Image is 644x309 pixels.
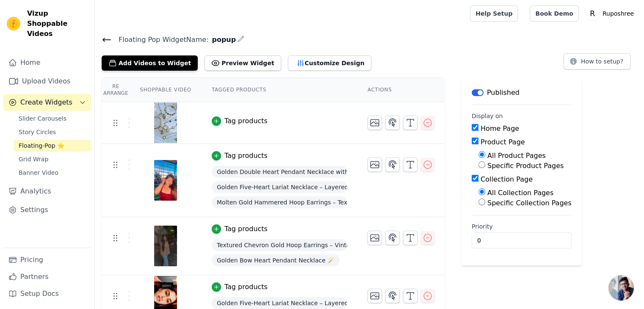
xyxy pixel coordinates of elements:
a: Partners [3,268,91,285]
button: Tag products [212,282,268,292]
label: Collection Page [481,175,533,183]
div: Edit Name [238,34,244,45]
span: Golden Five-Heart Lariat Necklace – Layered Love Statement [212,181,347,193]
img: vizup-images-4c57.jpg [154,160,177,201]
label: Specific Collection Pages [487,199,572,207]
span: Golden Five-Heart Lariat Necklace – Layered Love Statement [212,297,347,309]
span: Floating Pop Widget Name: [112,35,208,45]
a: Settings [3,201,91,218]
a: Pricing [3,251,91,268]
th: Shoppable Video [130,78,201,102]
a: Story Circles [14,126,91,138]
a: Grid Wrap [14,153,91,165]
a: Banner Video [14,167,91,179]
p: Ruposhree [599,6,637,21]
img: vizup-images-d361.jpg [154,226,177,266]
button: Tag products [212,224,268,234]
label: Priority [472,222,572,231]
a: Floating-Pop ⭐ [14,140,91,152]
a: How to setup? [564,59,630,67]
span: Golden Bow Heart Pendant Necklace 🪄 [212,254,340,266]
button: Create Widgets [3,94,91,111]
th: Actions [357,78,445,102]
text: R [590,9,595,18]
div: Tag products [224,151,268,161]
div: Tag products [224,282,268,292]
label: Home Page [481,124,519,132]
th: Tagged Products [202,78,357,102]
label: Product Page [481,138,525,146]
a: Home [3,54,91,71]
span: Golden Double Heart Pendant Necklace with Crystal Accent [212,166,347,178]
span: Create Widgets [20,97,72,108]
p: Published [487,88,520,98]
label: All Collection Pages [487,189,553,197]
label: Specific Product Pages [487,162,564,170]
span: popup [208,35,236,45]
button: Tag products [212,151,268,161]
a: Analytics [3,183,91,200]
button: Customize Design [288,55,371,71]
button: Change Thumbnail [368,157,382,172]
th: Re Arrange [102,78,130,102]
a: Upload Videos [3,73,91,90]
a: Book Demo [530,6,578,22]
button: Change Thumbnail [368,231,382,245]
a: Help Setup [470,6,518,22]
button: Add Videos to Widget [102,55,198,71]
div: Tag products [224,224,268,234]
span: Textured Chevron Gold Hoop Earrings – Vintage Bold Vibes [212,239,347,251]
img: reel-preview-nnpkvb-ie.myshopify.com-3667682823654401056_75266443975.jpeg [154,102,177,143]
a: Setup Docs [3,285,91,302]
button: Tag products [212,116,268,126]
span: Vizup Shoppable Videos [27,8,88,39]
span: Molten Gold Hammered Hoop Earrings – Textured Elegance [212,196,347,208]
div: Open chat [608,275,634,301]
button: Change Thumbnail [368,116,382,130]
button: R Ruposhree [586,6,637,21]
span: Floating-Pop ⭐ [19,141,64,150]
span: Story Circles [19,128,56,136]
button: How to setup? [564,53,630,69]
span: Banner Video [19,168,58,177]
img: Vizup [7,17,20,30]
span: Slider Carousels [19,114,66,123]
button: Preview Widget [205,55,281,71]
a: Slider Carousels [14,113,91,124]
label: All Product Pages [487,152,546,160]
div: Tag products [224,116,268,126]
button: Change Thumbnail [368,289,382,303]
span: Grid Wrap [19,155,48,163]
legend: Display on [472,112,503,120]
